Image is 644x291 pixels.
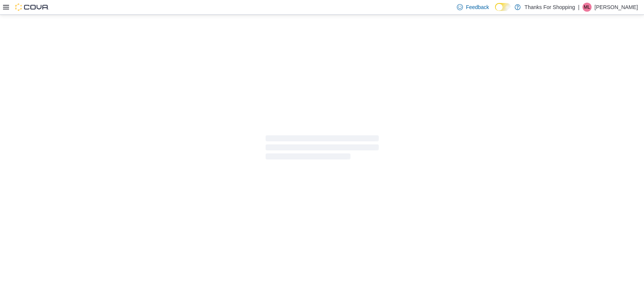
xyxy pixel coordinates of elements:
[578,3,579,12] p: |
[466,3,489,11] span: Feedback
[495,3,511,11] input: Dark Mode
[524,3,575,12] p: Thanks For Shopping
[266,137,379,161] span: Loading
[15,3,49,11] img: Cova
[583,3,592,12] div: Marc Lagace
[595,3,638,12] p: [PERSON_NAME]
[584,3,590,12] span: ML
